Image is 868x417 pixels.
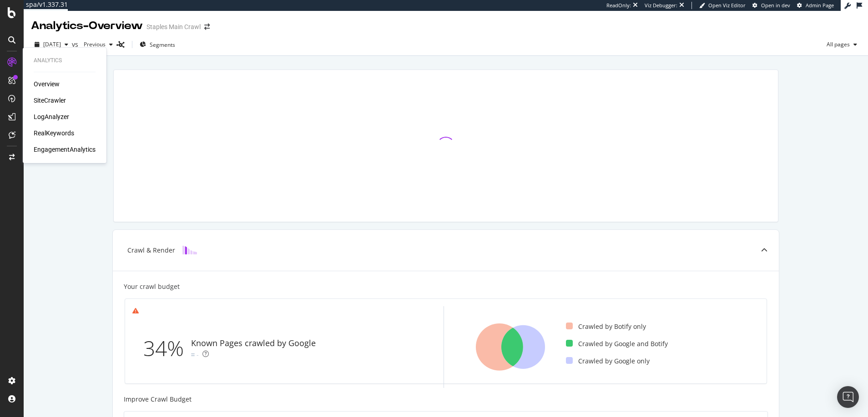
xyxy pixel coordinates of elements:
img: Equal [191,353,195,356]
span: All pages [823,40,850,48]
div: Open Intercom Messenger [837,386,859,408]
button: [DATE] [31,37,72,52]
button: All pages [823,37,861,52]
span: Open Viz Editor [708,2,746,9]
a: EngagementAnalytics [34,145,96,154]
span: Previous [80,40,106,48]
a: Admin Page [797,2,834,9]
a: Open Viz Editor [699,2,746,9]
span: Admin Page [806,2,834,9]
div: Crawled by Google and Botify [566,339,668,348]
div: Crawled by Google only [566,357,650,366]
button: Previous [80,37,116,52]
div: 34% [143,333,191,363]
div: Crawled by Botify only [566,322,646,331]
button: Segments [136,37,179,52]
a: Overview [34,79,60,89]
img: block-icon [182,246,197,254]
div: - [197,350,199,359]
div: Your crawl budget [124,282,180,291]
span: vs [72,40,80,49]
a: SiteCrawler [34,96,66,105]
div: Analytics - Overview [31,18,143,34]
div: Improve Crawl Budget [124,395,768,404]
a: RealKeywords [34,129,74,138]
div: Crawl & Render [127,246,175,255]
div: Viz Debugger: [645,2,677,9]
div: Staples Main Crawl [146,22,201,31]
span: Open in dev [761,2,790,9]
span: 2025 Aug. 8th [43,40,61,48]
div: arrow-right-arrow-left [204,24,210,30]
div: ReadOnly: [606,2,631,9]
a: Open in dev [752,2,790,9]
span: Segments [150,41,175,49]
div: Known Pages crawled by Google [191,338,316,349]
a: LogAnalyzer [34,112,69,121]
div: Analytics [34,57,96,65]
